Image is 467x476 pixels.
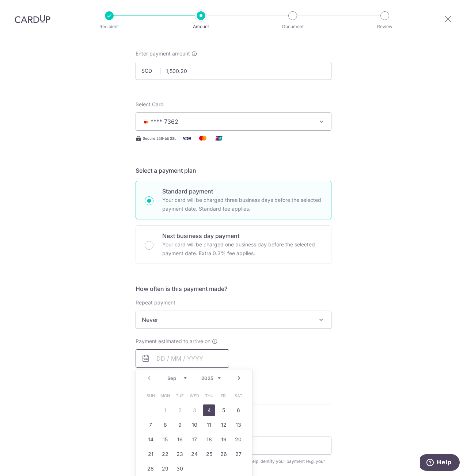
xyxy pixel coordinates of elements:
p: Review [358,23,412,30]
img: MASTERCARD [142,119,151,124]
p: Standard payment [162,187,322,196]
a: 7 [145,419,156,431]
a: 11 [203,419,215,431]
a: 12 [218,419,229,431]
a: 15 [159,434,171,445]
span: Secure 256-bit SSL [143,135,176,141]
a: 19 [218,434,229,445]
a: 13 [232,419,244,431]
a: 23 [174,448,186,460]
span: Sunday [145,390,156,402]
a: 26 [218,448,229,460]
a: Next [235,374,243,383]
a: 8 [159,419,171,431]
p: Recipient [82,23,136,30]
a: 10 [189,419,200,431]
a: 9 [174,419,186,431]
a: 29 [159,463,171,475]
a: 30 [174,463,186,475]
span: Tuesday [174,390,186,402]
img: Visa [179,134,194,143]
span: SGD [141,67,160,74]
span: Never [136,311,331,329]
a: 6 [232,404,244,416]
span: Monday [159,390,171,402]
p: Your card will be charged one business day before the selected payment date. Extra 0.3% fee applies. [162,240,322,258]
input: 0.00 [136,62,331,80]
input: DD / MM / YYYY [136,349,229,368]
a: 5 [218,404,229,416]
a: 24 [189,448,200,460]
a: 28 [145,463,156,475]
a: 22 [159,448,171,460]
span: Friday [218,390,229,402]
h5: Select a payment plan [136,166,331,175]
img: CardUp [15,15,50,23]
a: 18 [203,434,215,445]
p: Next business day payment [162,231,322,240]
label: Repeat payment [136,299,175,306]
a: 25 [203,448,215,460]
span: Payment estimated to arrive on [136,338,210,345]
a: 14 [145,434,156,445]
span: Never [136,311,331,329]
span: Thursday [203,390,215,402]
a: 16 [174,434,186,445]
a: 27 [232,448,244,460]
p: Document [266,23,320,30]
a: 20 [232,434,244,445]
img: Union Pay [212,134,226,143]
img: Mastercard [195,134,210,143]
span: Wednesday [189,390,200,402]
a: 4 [203,404,215,416]
h5: How often is this payment made? [136,284,331,293]
iframe: Opens a widget where you can find more information [420,454,460,472]
a: 17 [189,434,200,445]
p: Your card will be charged three business days before the selected payment date. Standard fee appl... [162,196,322,213]
span: Saturday [232,390,244,402]
a: 21 [145,448,156,460]
p: Amount [174,23,228,30]
span: translation missing: en.payables.payment_networks.credit_card.summary.labels.select_card [136,101,164,107]
span: Enter payment amount [136,50,190,57]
